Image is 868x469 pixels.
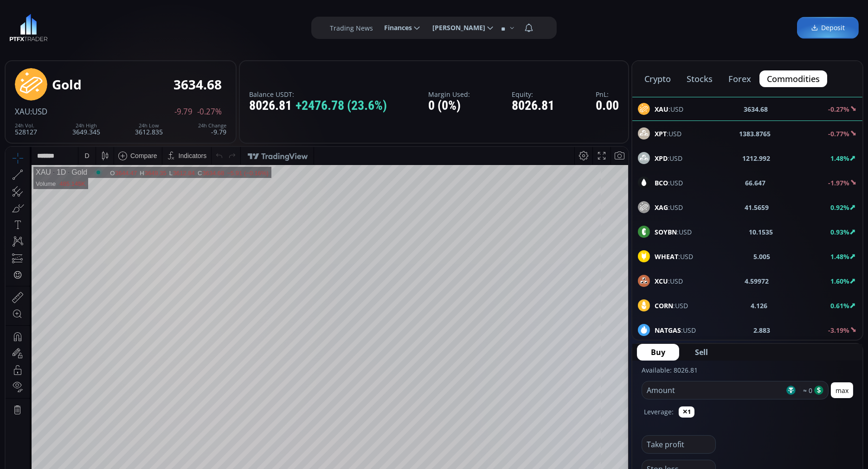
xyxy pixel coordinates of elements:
[164,23,167,30] div: L
[15,106,30,117] span: XAU
[797,17,859,39] a: Deposit
[124,368,139,386] div: Go to
[655,252,693,261] span: :USD
[596,99,619,113] div: 0.00
[54,33,80,40] div: 485.145K
[655,178,683,188] span: :USD
[828,178,849,187] b: -1.97%
[134,23,139,30] div: H
[590,373,599,380] div: log
[605,373,618,380] div: auto
[76,373,84,380] div: 1m
[174,108,193,116] span: -9.79
[828,326,849,335] b: -3.19%
[642,366,698,374] label: Available: 8026.81
[754,325,771,335] b: 2.883
[198,123,226,135] div: -9.79
[428,99,470,113] div: 0 (0%)
[745,203,769,212] b: 41.5659
[655,252,678,261] b: WHEAT
[644,407,674,417] label: Leverage:
[105,373,112,380] div: 1d
[655,277,668,285] b: XCU
[655,326,681,335] b: NATGAS
[655,154,668,163] b: XPD
[91,373,99,380] div: 5d
[759,70,827,87] button: commodities
[745,276,769,286] b: 4.59972
[428,91,470,98] label: Margin Used:
[655,203,668,212] b: XAG
[512,99,554,113] div: 8026.81
[15,123,37,135] div: 528127
[830,252,849,261] b: 1.48%
[830,228,849,236] b: 0.93%
[89,21,97,30] div: Market open
[173,5,201,13] div: Indicators
[695,347,708,358] span: Sell
[60,21,82,30] div: Gold
[655,228,677,236] b: SOYBN
[221,23,263,30] div: −5.91 (−0.16%)
[655,227,692,237] span: :USD
[167,23,189,30] div: 3612.84
[15,123,37,128] div: 24h Vol.
[655,203,683,212] span: :USD
[135,123,163,135] div: 3612.835
[249,99,387,113] div: 8026.81
[800,386,812,395] span: ≈ 0
[30,33,50,40] div: Volume
[30,106,47,117] span: :USD
[746,178,766,188] b: 66.647
[139,23,161,30] div: 3649.35
[651,347,665,358] span: Buy
[637,344,679,361] button: Buy
[811,23,845,33] span: Deposit
[753,252,770,261] b: 5.005
[743,153,771,163] b: 1212.992
[679,70,720,87] button: stocks
[197,108,222,116] span: -0.27%
[197,23,219,30] div: 3634.68
[52,77,82,92] div: Gold
[655,301,673,310] b: CORN
[681,344,722,361] button: Sell
[72,123,100,135] div: 3649.345
[655,178,668,187] b: BCO
[378,19,412,37] span: Finances
[249,91,387,98] label: Balance USDT:
[637,70,678,87] button: crypto
[679,406,694,418] button: ✕1
[296,99,387,113] span: +2476.78 (23.6%)
[587,368,602,386] div: Toggle Log Scale
[574,368,587,386] div: Toggle Percentage
[174,77,222,92] div: 3634.68
[831,382,853,398] button: max
[655,129,667,138] b: XPT
[21,346,26,359] div: Hide Drawings Toolbar
[602,368,621,386] div: Toggle Auto Scale
[30,21,45,30] div: XAU
[426,19,485,37] span: [PERSON_NAME]
[828,129,849,138] b: -0.77%
[514,368,565,386] button: 23:23:52 (UTC)
[655,153,682,163] span: :USD
[72,123,100,128] div: 24h High
[721,70,759,87] button: forex
[655,325,696,335] span: :USD
[125,5,152,13] div: Compare
[830,203,849,212] b: 0.92%
[655,276,683,286] span: :USD
[330,23,373,33] label: Trading News
[517,373,562,380] span: 23:23:52 (UTC)
[198,123,226,128] div: 24h Change
[512,91,554,98] label: Equity:
[9,14,48,42] img: LOGO
[33,373,40,380] div: 5y
[749,227,773,237] b: 10.1535
[739,129,771,139] b: 1383.8765
[751,301,768,311] b: 4.126
[109,23,131,30] div: 3644.47
[830,301,849,310] b: 0.61%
